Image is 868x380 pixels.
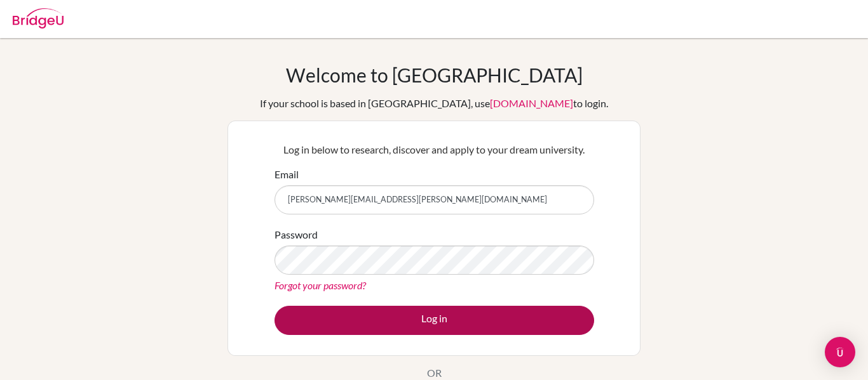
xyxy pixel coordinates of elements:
[286,63,583,86] h1: Welcome to [GEOGRAPHIC_DATA]
[275,142,594,157] p: Log in below to research, discover and apply to your dream university.
[275,227,318,242] label: Password
[490,97,573,109] a: [DOMAIN_NAME]
[260,96,608,111] div: If your school is based in [GEOGRAPHIC_DATA], use to login.
[275,167,299,182] label: Email
[275,306,594,335] button: Log in
[825,337,855,367] div: Open Intercom Messenger
[13,8,64,29] img: Bridge-U
[275,279,366,291] a: Forgot your password?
